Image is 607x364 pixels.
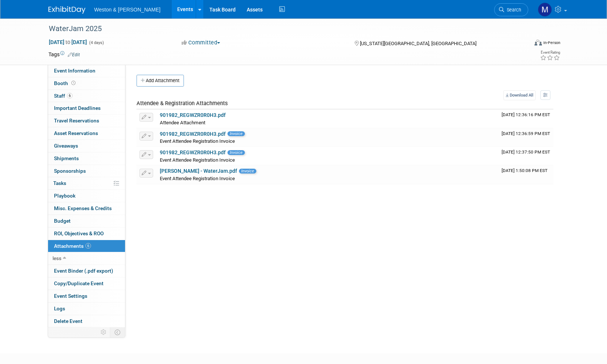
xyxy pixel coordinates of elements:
a: Attachments6 [48,240,125,252]
span: 6 [67,93,72,98]
a: Search [494,3,528,16]
img: Format-Inperson.png [535,40,542,45]
a: 901982_REGWZR0R0H3.pdf [160,131,226,137]
span: Invoice [239,169,256,173]
a: Important Deadlines [48,102,125,114]
a: 901982_REGWZR0R0H3.pdf [160,149,226,155]
td: Personalize Event Tab Strip [97,327,110,337]
span: Event Attendee Registration Invoice [160,138,235,144]
a: Booth [48,77,125,90]
a: Edit [68,52,80,57]
a: Giveaways [48,140,125,152]
a: Playbook [48,190,125,202]
a: Misc. Expenses & Credits [48,202,125,215]
td: Upload Timestamp [499,147,553,165]
a: Travel Reservations [48,115,125,127]
span: Attendee & Registration Attachments [136,100,228,107]
td: Upload Timestamp [499,109,553,128]
a: Event Binder (.pdf export) [48,265,125,277]
span: Upload Timestamp [502,149,550,155]
span: (4 days) [88,40,104,45]
a: less [48,252,125,264]
span: Booth [54,80,77,86]
button: Add Attachment [136,75,184,87]
td: Upload Timestamp [499,128,553,147]
span: Misc. Expenses & Credits [54,205,112,211]
span: Invoice [227,131,245,136]
div: Event Format [485,38,561,50]
td: Toggle Event Tabs [110,327,125,337]
span: Playbook [54,193,75,199]
a: Delete Event [48,315,125,327]
span: Event Attendee Registration Invoice [160,157,235,163]
td: Tags [48,51,80,58]
a: 901982_REGWZR0R0H3.pdf [160,112,226,118]
span: Event Attendee Registration Invoice [160,176,235,181]
div: In-Person [543,40,560,45]
span: Logs [54,306,65,311]
span: Search [504,7,521,13]
span: Event Binder (.pdf export) [54,268,113,274]
a: Event Settings [48,290,125,302]
a: Event Information [48,65,125,77]
span: Upload Timestamp [502,168,547,173]
span: to [64,39,71,45]
span: Budget [54,218,71,224]
span: ROI, Objectives & ROO [54,230,104,236]
span: Tasks [53,180,66,186]
span: Travel Reservations [54,118,99,124]
span: Delete Event [54,318,82,324]
span: [US_STATE][GEOGRAPHIC_DATA], [GEOGRAPHIC_DATA] [360,41,476,46]
span: Weston & [PERSON_NAME] [94,7,161,13]
span: 6 [85,243,91,249]
a: Copy/Duplicate Event [48,277,125,290]
span: Sponsorships [54,168,86,174]
span: Event Information [54,68,95,74]
span: Important Deadlines [54,105,101,111]
a: Asset Reservations [48,127,125,139]
td: Upload Timestamp [499,165,553,184]
span: Staff [54,93,72,99]
span: Upload Timestamp [502,131,550,136]
span: Invoice [227,150,245,155]
div: WaterJam 2025 [46,22,517,36]
img: Mary Ann Trujillo [538,3,552,17]
span: Attendee Attachment [160,120,205,125]
span: Booth not reserved yet [70,80,77,86]
a: ROI, Objectives & ROO [48,227,125,240]
a: Shipments [48,152,125,165]
span: less [53,255,61,261]
span: Asset Reservations [54,130,98,136]
button: Committed [179,39,223,47]
a: [PERSON_NAME] - WaterJam.pdf [160,168,237,174]
div: Event Rating [540,51,560,54]
a: Sponsorships [48,165,125,177]
img: ExhibitDay [48,6,85,14]
a: Budget [48,215,125,227]
span: [DATE] [DATE] [48,39,87,45]
a: Staff6 [48,90,125,102]
span: Giveaways [54,143,78,149]
span: Shipments [54,155,79,161]
span: Attachments [54,243,91,249]
span: Upload Timestamp [502,112,550,117]
span: Event Settings [54,293,87,299]
a: Logs [48,303,125,315]
a: Tasks [48,177,125,189]
a: Download All [503,90,536,100]
span: Copy/Duplicate Event [54,280,104,286]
